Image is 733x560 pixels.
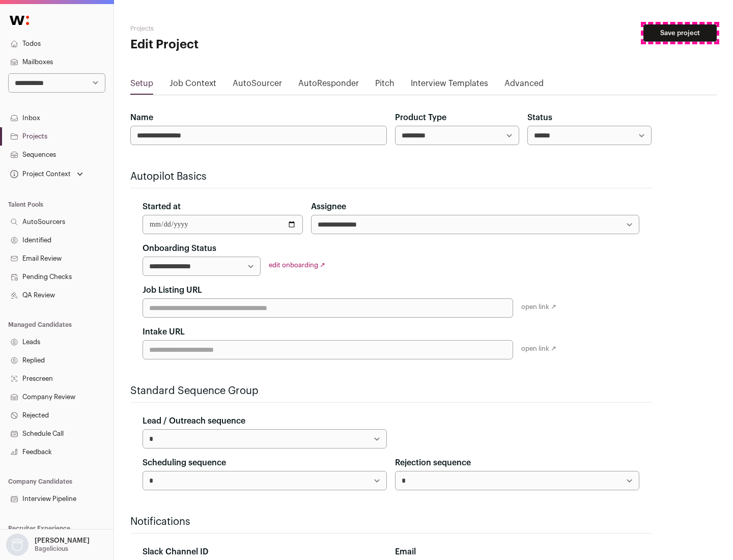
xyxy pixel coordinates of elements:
[143,415,245,427] label: Lead / Outreach sequence
[130,77,153,94] a: Setup
[311,201,346,213] label: Assignee
[8,167,85,181] button: Open dropdown
[375,77,394,94] a: Pitch
[35,545,68,553] p: Bagelicious
[4,534,92,556] button: Open dropdown
[130,24,326,33] h2: Projects
[130,515,652,529] h2: Notifications
[143,546,208,558] label: Slack Channel ID
[4,10,35,31] img: Wellfound
[170,77,216,94] a: Job Context
[504,77,544,94] a: Advanced
[411,77,488,94] a: Interview Templates
[130,111,153,124] label: Name
[143,457,226,469] label: Scheduling sequence
[143,242,216,255] label: Onboarding Status
[395,546,639,558] div: Email
[527,111,552,124] label: Status
[35,537,90,545] p: [PERSON_NAME]
[395,111,446,124] label: Product Type
[233,77,282,94] a: AutoSourcer
[395,457,471,469] label: Rejection sequence
[269,262,325,268] a: edit onboarding ↗
[143,284,202,296] label: Job Listing URL
[143,201,181,213] label: Started at
[130,37,326,53] h1: Edit Project
[8,170,71,178] div: Project Context
[143,326,185,338] label: Intake URL
[130,170,652,184] h2: Autopilot Basics
[130,384,652,398] h2: Standard Sequence Group
[643,24,717,42] button: Save project
[298,77,359,94] a: AutoResponder
[6,534,29,556] img: nopic.png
